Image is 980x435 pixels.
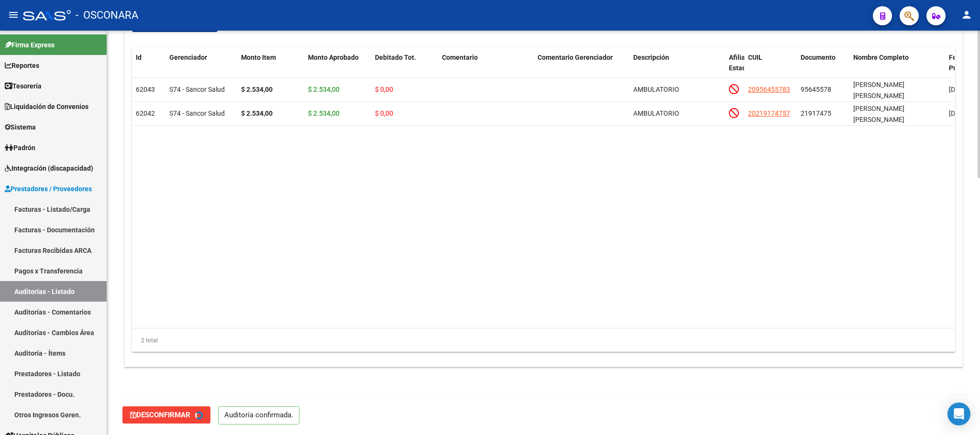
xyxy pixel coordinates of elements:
span: Gerenciador [169,54,207,61]
span: Comentario [442,54,478,61]
p: Auditoría confirmada. [218,406,299,424]
datatable-header-cell: Descripción [629,47,725,89]
span: - OSCONARA [76,5,138,26]
span: [PERSON_NAME] [PERSON_NAME] [853,105,904,123]
datatable-header-cell: Comentario Gerenciador [534,47,629,89]
span: Monto Item [241,54,276,61]
datatable-header-cell: Id [132,47,165,89]
span: 62042 [136,109,155,117]
span: [DATE] [949,109,969,117]
span: Comentario Gerenciador [538,54,613,61]
span: 20956455783 [748,86,790,93]
span: Integración (discapacidad) [5,163,93,174]
span: $ 2.534,00 [308,109,340,117]
span: Padrón [5,142,35,153]
span: CUIL [748,54,762,61]
span: Documento [801,54,836,61]
mat-icon: menu [8,9,19,21]
datatable-header-cell: CUIL [744,47,797,89]
datatable-header-cell: Documento [797,47,849,89]
span: 95645578 [801,86,831,93]
span: Prestadores / Proveedores [5,184,92,194]
span: AMBULATORIO [633,86,679,93]
span: Reportes [5,60,39,71]
span: [PERSON_NAME] [PERSON_NAME] [853,81,904,99]
mat-icon: person [961,9,972,21]
datatable-header-cell: Nombre Completo [849,47,945,89]
div: 2 total [132,328,955,352]
span: Nombre Completo [853,54,909,61]
span: Liquidación de Convenios [5,101,88,112]
span: 20219174757 [748,109,790,117]
datatable-header-cell: Comentario [438,47,534,89]
span: Afiliado Estado [729,54,753,72]
datatable-header-cell: Afiliado Estado [725,47,744,89]
strong: $ 2.534,00 [241,86,273,93]
div: Open Intercom Messenger [947,402,970,425]
span: 62043 [136,86,155,93]
span: Sistema [5,122,36,132]
span: $ 0,00 [375,86,393,93]
span: Debitado Tot. [375,54,416,61]
span: AMBULATORIO [633,109,679,117]
span: Monto Aprobado [308,54,359,61]
span: [DATE] [949,86,969,93]
datatable-header-cell: Monto Aprobado [304,47,371,89]
span: Firma Express [5,40,55,50]
span: 21917475 [801,109,831,117]
strong: $ 2.534,00 [241,109,273,117]
button: Desconfirmar [122,406,210,424]
datatable-header-cell: Monto Item [237,47,304,89]
span: Descripción [633,54,669,61]
span: Tesorería [5,81,42,91]
datatable-header-cell: Gerenciador [165,47,237,89]
span: S74 - Sancor Salud [169,86,225,93]
datatable-header-cell: Debitado Tot. [371,47,438,89]
span: $ 0,00 [375,109,393,117]
span: Desconfirmar [130,411,190,419]
span: Id [136,54,142,61]
span: S74 - Sancor Salud [169,109,225,117]
span: $ 2.534,00 [308,86,340,93]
